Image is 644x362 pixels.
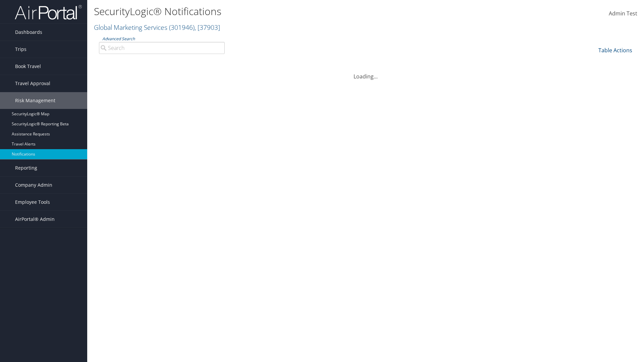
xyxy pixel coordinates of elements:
span: Book Travel [15,58,41,75]
span: Trips [15,41,26,58]
span: Admin Test [609,10,637,17]
span: Reporting [15,160,37,176]
span: Dashboards [15,24,42,41]
h1: SecurityLogic® Notifications [94,4,456,18]
span: , [ 37903 ] [195,23,220,32]
a: Table Actions [598,47,632,54]
input: Advanced Search [99,42,225,54]
img: airportal-logo.png [15,4,82,20]
span: AirPortal® Admin [15,211,55,228]
div: Loading... [94,64,637,80]
span: Travel Approval [15,75,50,92]
a: Admin Test [609,3,637,24]
span: Employee Tools [15,194,50,210]
span: Risk Management [15,92,55,109]
a: Advanced Search [102,36,135,42]
span: Company Admin [15,177,52,193]
a: Global Marketing Services [94,23,220,32]
span: ( 301946 ) [169,23,195,32]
